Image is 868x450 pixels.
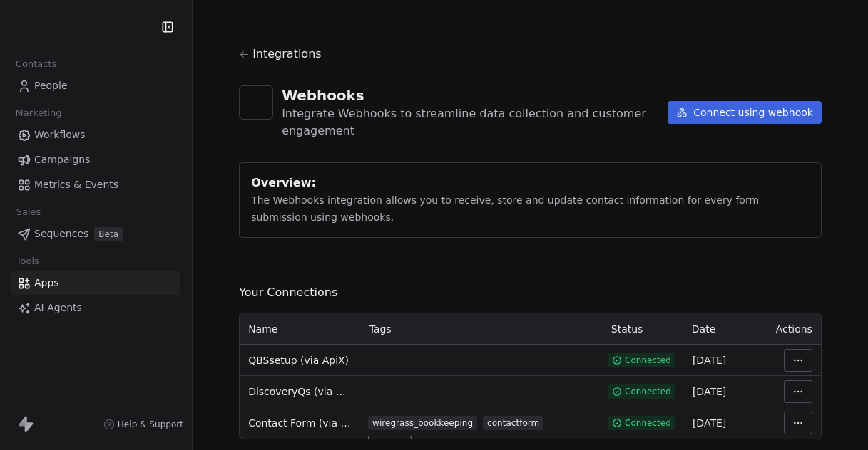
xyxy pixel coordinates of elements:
[103,419,183,430] a: Help & Support
[369,323,392,335] span: Tags
[9,53,63,75] span: Contacts
[248,384,351,399] span: DiscoveryQs (via ApiX)
[239,46,822,63] a: Integrations
[118,419,183,430] span: Help & Support
[34,177,118,192] span: Metrics & Events
[611,323,643,335] span: Status
[34,127,86,142] span: Workflows
[282,85,668,105] div: Webhooks
[94,227,123,241] span: Beta
[625,417,671,429] span: Connected
[34,78,68,93] span: People
[251,174,810,192] div: Overview:
[625,386,671,397] span: Connected
[248,353,349,367] span: QBSsetup (via ApiX)
[248,416,351,430] span: Contact Form (via ApiX)
[34,300,82,315] span: AI Agents
[34,152,90,167] span: Campaigns
[11,123,180,147] a: Workflows
[9,103,68,124] span: Marketing
[372,417,473,429] div: wiregrass_bookkeeping
[34,226,88,241] span: Sequences
[776,323,812,335] span: Actions
[246,93,266,112] img: webhooks.svg
[11,148,180,172] a: Campaigns
[487,417,539,429] div: contactform
[239,284,822,301] span: Your Connections
[282,105,668,140] div: Integrate Webhooks to streamline data collection and customer engagement
[693,355,726,366] span: [DATE]
[368,436,412,450] span: + 1 more
[248,323,277,335] span: Name
[251,194,759,223] span: The Webhooks integration allows you to receive, store and update contact information for every fo...
[11,173,180,197] a: Metrics & Events
[10,251,45,272] span: Tools
[11,222,180,246] a: SequencesBeta
[668,101,822,124] button: Connect using webhook
[10,202,47,223] span: Sales
[693,417,726,429] span: [DATE]
[11,271,180,295] a: Apps
[693,386,726,397] span: [DATE]
[34,276,59,291] span: Apps
[252,46,322,63] span: Integrations
[692,323,715,335] span: Date
[11,74,180,98] a: People
[625,355,671,366] span: Connected
[11,296,180,320] a: AI Agents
